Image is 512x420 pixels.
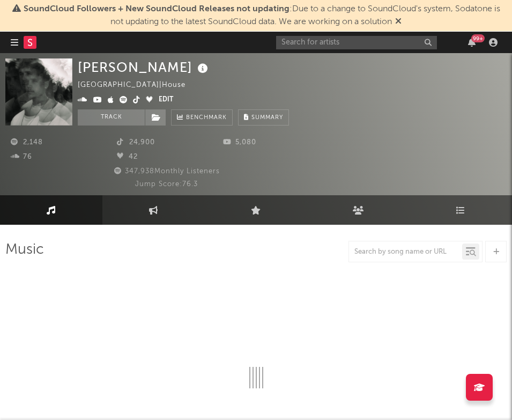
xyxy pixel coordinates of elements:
input: Search for artists [276,36,437,49]
button: 99+ [468,38,476,47]
span: 5,080 [223,139,256,146]
span: 24,900 [117,139,155,146]
span: 42 [117,153,138,160]
button: Edit [159,94,173,107]
button: Summary [238,109,289,126]
a: Benchmark [171,109,233,126]
span: SoundCloud Followers + New SoundCloud Releases not updating [24,5,290,13]
span: 76 [11,153,32,160]
span: Jump Score: 76.3 [135,181,198,188]
div: 99 + [471,34,485,42]
span: Summary [251,115,283,121]
span: : Due to a change to SoundCloud's system, Sodatone is not updating to the latest SoundCloud data.... [24,5,500,26]
div: [PERSON_NAME] [78,58,211,76]
span: Dismiss [395,18,402,26]
div: [GEOGRAPHIC_DATA] | House [78,79,198,92]
span: 347,938 Monthly Listeners [113,168,220,175]
button: Track [78,109,145,126]
span: 2,148 [11,139,43,146]
input: Search by song name or URL [349,248,462,256]
span: Benchmark [186,112,227,124]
